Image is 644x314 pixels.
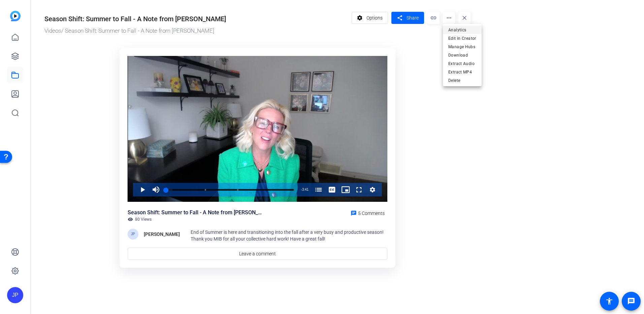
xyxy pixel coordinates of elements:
span: Analytics [448,26,476,34]
span: Extract Audio [448,60,476,68]
span: Download [448,51,476,59]
span: Delete [448,76,476,85]
span: Manage Hubs [448,43,476,51]
span: Edit in Creator [448,34,476,42]
span: Extract MP4 [448,68,476,76]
